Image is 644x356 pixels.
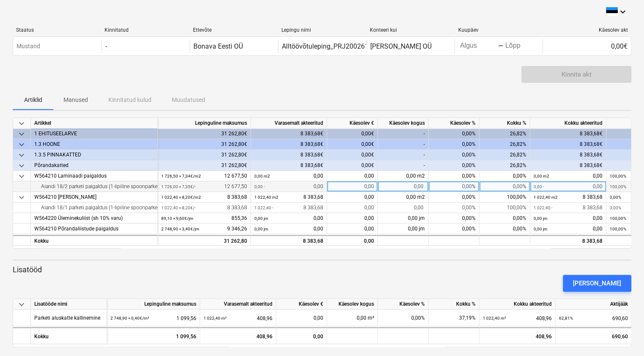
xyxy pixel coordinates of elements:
[327,192,378,203] div: 0,00
[105,42,107,50] div: -
[17,42,40,51] p: Mustand
[280,309,323,326] div: 0,00
[378,192,429,203] div: 0,00 m2
[327,213,378,224] div: 0,00
[158,150,251,160] div: 31 262,80€
[107,327,200,344] div: 1 099,56
[458,40,498,52] input: Algus
[161,174,201,178] small: 1 726,50 × 7,34€ / m2
[479,171,530,181] div: 0,00%
[281,27,363,33] div: Lepingu nimi
[429,203,479,213] div: 0,00%
[31,118,158,129] div: Artikkel
[161,181,247,192] div: 12 677,50
[479,299,556,309] div: Kokku akteeritud
[327,203,378,213] div: 0,00
[17,129,27,139] span: keyboard_arrow_down
[327,299,378,309] div: Käesolev kogus
[34,181,154,192] div: Aiandi 18/2 parketi paigaldus (1-lipiline spoonparkett)
[31,299,107,309] div: Lisatööde nimi
[534,192,603,203] div: 8 383,68
[17,171,27,181] span: keyboard_arrow_down
[34,309,100,326] div: Parketi aluskatte kallinemine
[254,184,265,189] small: 0,00 -
[530,235,606,246] div: 8 383,68
[161,227,199,231] small: 2 748,90 × 3,40€ / jm
[498,44,504,49] div: -
[282,42,382,50] div: Alltöövõtuleping_PRJ2002614-30
[378,139,429,150] div: -
[251,150,327,160] div: 8 383,68€
[483,316,506,320] small: 1 022,40 m²
[429,224,479,234] div: 0,00%
[158,160,251,171] div: 31 262,80€
[479,181,530,192] div: 0,00%
[378,181,429,192] div: 0,00
[161,236,247,246] div: 31 262,80
[161,184,196,189] small: 1 726,00 × 7,35€ / -
[34,129,154,139] div: 1 EHITUSEELARVE
[327,309,378,326] div: 0,00 m²
[378,224,429,234] div: 0,00 jm
[34,224,154,234] div: W564210 Põrandaliistude paigaldus
[429,139,479,150] div: 0,00%
[610,205,621,210] small: 0,00%
[17,161,27,171] span: keyboard_arrow_down
[542,39,631,53] div: 0,00€
[534,216,548,221] small: 0,00 jm
[251,139,327,150] div: 8 383,68€
[161,216,193,221] small: 89,10 × 9,60€ / jm
[34,192,154,203] div: W564210 [PERSON_NAME]
[429,181,479,192] div: 0,00%
[483,309,552,327] div: 408,96
[610,184,626,189] small: 100,00%
[161,195,201,200] small: 1 022,40 × 8,20€ / m2
[254,216,268,221] small: 0,00 jm
[254,195,278,200] small: 1 022,40 m2
[17,192,27,203] span: keyboard_arrow_down
[556,327,632,344] div: 690,60
[200,299,276,309] div: Varasemalt akteeritud
[530,150,606,160] div: 8 383,68€
[429,171,479,181] div: 0,00%
[530,118,606,129] div: Kokku akteeritud
[534,203,603,213] div: 8 383,68
[610,195,621,200] small: 0,00%
[610,227,626,231] small: 100,00%
[378,203,429,213] div: 0,00
[429,129,479,139] div: 0,00%
[429,118,479,129] div: Käesolev %
[63,96,88,104] p: Manused
[327,224,378,234] div: 0,00
[31,235,158,246] div: Kokku
[559,309,628,327] div: 690,60
[276,299,327,309] div: Käesolev €
[534,174,549,178] small: 0,00 m2
[534,224,603,234] div: 0,00
[254,192,323,203] div: 8 383,68
[610,174,626,178] small: 100,00%
[563,275,631,292] button: [PERSON_NAME]
[161,192,247,203] div: 8 383,68
[479,224,530,234] div: 0,00%
[34,203,154,213] div: Aiandi 18/1 parketi paigaldus (1-lipiline spoonparkett)
[107,299,200,309] div: Lepinguline maksumus
[327,160,378,171] div: 0,00€
[31,327,107,344] div: Kokku
[458,27,539,33] div: Kuupäev
[251,160,327,171] div: 8 383,68€
[251,118,327,129] div: Varasemalt akteeritud
[34,160,154,171] div: Põrandakatted
[158,118,251,129] div: Lepinguline maksumus
[534,195,558,200] small: 1 022,40 m2
[34,171,154,181] div: W564210 Laminaadi paigaldus
[327,139,378,150] div: 0,00€
[254,213,323,224] div: 0,00
[429,299,479,309] div: Kokku %
[110,316,149,320] small: 2 748,90 × 0,40€ / m²
[254,174,270,178] small: 0,00 m2
[327,171,378,181] div: 0,00
[530,160,606,171] div: 8 383,68€
[369,27,451,33] div: Konteeri kui
[534,184,544,189] small: 0,00 -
